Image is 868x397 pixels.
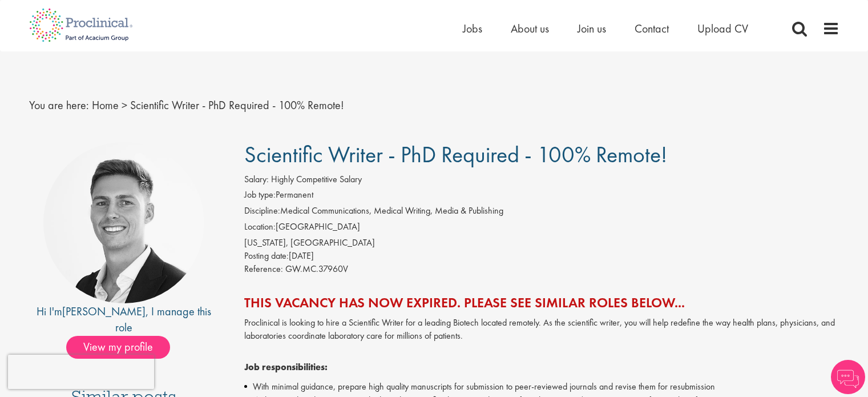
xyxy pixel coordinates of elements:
span: Posting date: [244,250,289,262]
a: [PERSON_NAME] [62,304,146,319]
a: Contact [635,21,669,36]
span: Scientific Writer - PhD Required - 100% Remote! [244,140,667,169]
label: Reference: [244,263,283,276]
iframe: reCAPTCHA [8,355,154,389]
a: About us [511,21,549,36]
a: View my profile [66,338,181,353]
li: With minimal guidance, prepare high quality manuscripts for submission to peer-reviewed journals ... [244,380,839,394]
a: Upload CV [697,21,748,36]
span: > [122,98,127,113]
span: Scientific Writer - PhD Required - 100% Remote! [130,98,344,113]
a: Jobs [463,21,482,36]
h2: This vacancy has now expired. Please see similar roles below... [244,295,839,310]
strong: Job responsibilities: [244,361,328,373]
span: Highly Competitive Salary [271,173,362,185]
img: Chatbot [831,360,865,394]
label: Location: [244,220,276,234]
a: Join us [578,21,606,36]
label: Salary: [244,173,269,186]
div: [US_STATE], [GEOGRAPHIC_DATA] [244,236,839,250]
span: View my profile [66,336,170,359]
div: Hi I'm , I manage this role [29,303,219,336]
p: Proclinical is looking to hire a Scientific Writer for a leading Biotech located remotely. As the... [244,316,839,343]
label: Discipline: [244,204,280,218]
a: breadcrumb link [92,98,119,113]
span: You are here: [29,98,89,113]
li: [GEOGRAPHIC_DATA] [244,220,839,236]
li: Permanent [244,189,839,204]
div: [DATE] [244,250,839,263]
li: Medical Communications, Medical Writing, Media & Publishing [244,204,839,220]
label: Job type: [244,189,276,202]
span: GW.MC.37960V [285,263,348,275]
img: imeage of recruiter George Watson [43,142,204,303]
